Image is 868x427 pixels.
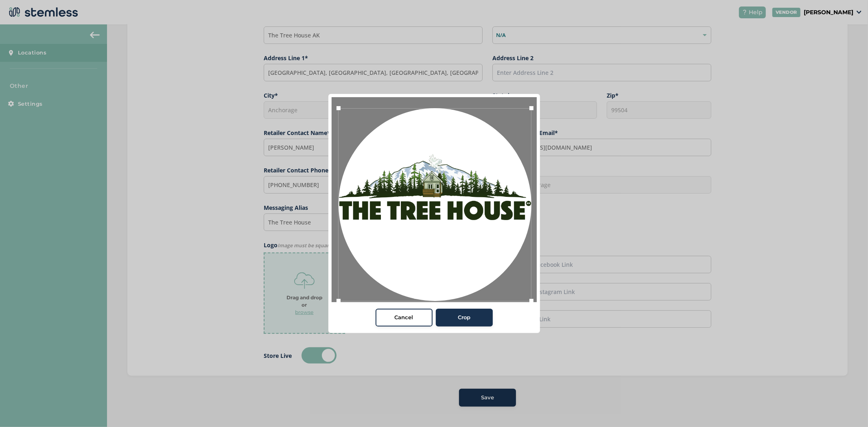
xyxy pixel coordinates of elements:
[436,309,493,327] button: Crop
[458,314,470,322] span: Crop
[827,388,868,427] iframe: Chat Widget
[395,314,413,322] span: Cancel
[376,309,433,327] button: Cancel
